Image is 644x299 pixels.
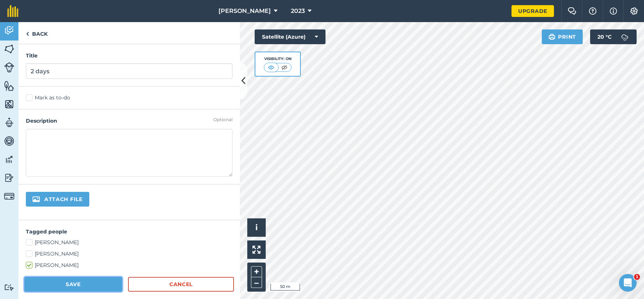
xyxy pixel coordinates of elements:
[634,274,640,280] span: 1
[26,239,233,246] label: [PERSON_NAME]
[4,284,14,291] img: svg+xml;base64,PD94bWwgdmVyc2lvbj0iMS4wIiBlbmNvZGluZz0idXRmLTgiPz4KPCEtLSBHZW5lcmF0b3I6IEFkb2JlIE...
[26,228,233,236] h4: Tagged people
[4,117,14,128] img: svg+xml;base64,PD94bWwgdmVyc2lvbj0iMS4wIiBlbmNvZGluZz0idXRmLTgiPz4KPCEtLSBHZW5lcmF0b3I6IEFkb2JlIE...
[26,250,233,258] label: [PERSON_NAME]
[597,29,612,44] span: 20 ° C
[512,5,554,17] a: Upgrade
[255,223,258,232] span: i
[26,52,233,60] h4: Title
[542,29,583,44] button: Print
[255,29,326,44] button: Satellite (Azure)
[26,94,233,102] label: Mark as to-do
[590,29,637,44] button: 20 °C
[630,7,638,15] img: A cog icon
[26,117,233,125] h4: Description
[610,7,617,15] img: svg+xml;base64,PHN2ZyB4bWxucz0iaHR0cDovL3d3dy53My5vcmcvMjAwMC9zdmciIHdpZHRoPSIxNyIgaGVpZ2h0PSIxNy...
[4,43,14,54] img: svg+xml;base64,PHN2ZyB4bWxucz0iaHR0cDovL3d3dy53My5vcmcvMjAwMC9zdmciIHdpZHRoPSI1NiIgaGVpZ2h0PSI2MC...
[4,25,14,36] img: svg+xml;base64,PD94bWwgdmVyc2lvbj0iMS4wIiBlbmNvZGluZz0idXRmLTgiPz4KPCEtLSBHZW5lcmF0b3I6IEFkb2JlIE...
[291,7,305,15] span: 2023
[588,7,597,15] img: A question mark icon
[247,218,266,237] button: i
[568,7,576,15] img: Two speech bubbles overlapping with the left bubble in the forefront
[4,80,14,91] img: svg+xml;base64,PHN2ZyB4bWxucz0iaHR0cDovL3d3dy53My5vcmcvMjAwMC9zdmciIHdpZHRoPSI1NiIgaGVpZ2h0PSI2MC...
[548,32,555,41] img: svg+xml;base64,PHN2ZyB4bWxucz0iaHR0cDovL3d3dy53My5vcmcvMjAwMC9zdmciIHdpZHRoPSIxOSIgaGVpZ2h0PSIyNC...
[264,56,292,62] div: Visibility: On
[4,62,14,73] img: svg+xml;base64,PD94bWwgdmVyc2lvbj0iMS4wIiBlbmNvZGluZz0idXRmLTgiPz4KPCEtLSBHZW5lcmF0b3I6IEFkb2JlIE...
[4,136,14,147] img: svg+xml;base64,PD94bWwgdmVyc2lvbj0iMS4wIiBlbmNvZGluZz0idXRmLTgiPz4KPCEtLSBHZW5lcmF0b3I6IEFkb2JlIE...
[24,277,122,292] button: Save
[4,99,14,110] img: svg+xml;base64,PHN2ZyB4bWxucz0iaHR0cDovL3d3dy53My5vcmcvMjAwMC9zdmciIHdpZHRoPSI1NiIgaGVpZ2h0PSI2MC...
[218,7,271,15] span: [PERSON_NAME]
[26,29,29,38] img: svg+xml;base64,PHN2ZyB4bWxucz0iaHR0cDovL3d3dy53My5vcmcvMjAwMC9zdmciIHdpZHRoPSI5IiBoZWlnaHQ9IjI0Ii...
[7,5,18,17] img: fieldmargin Logo
[251,266,262,277] button: +
[213,117,233,123] div: Optional
[252,246,261,254] img: Four arrows, one pointing top left, one top right, one bottom right and the last bottom left
[4,154,14,165] img: svg+xml;base64,PD94bWwgdmVyc2lvbj0iMS4wIiBlbmNvZGluZz0idXRmLTgiPz4KPCEtLSBHZW5lcmF0b3I6IEFkb2JlIE...
[26,261,233,269] label: [PERSON_NAME]
[619,274,637,292] iframe: Intercom live chat
[280,64,289,71] img: svg+xml;base64,PHN2ZyB4bWxucz0iaHR0cDovL3d3dy53My5vcmcvMjAwMC9zdmciIHdpZHRoPSI1MCIgaGVpZ2h0PSI0MC...
[128,277,234,292] a: Cancel
[4,191,14,201] img: svg+xml;base64,PD94bWwgdmVyc2lvbj0iMS4wIiBlbmNvZGluZz0idXRmLTgiPz4KPCEtLSBHZW5lcmF0b3I6IEFkb2JlIE...
[617,29,632,44] img: svg+xml;base64,PD94bWwgdmVyc2lvbj0iMS4wIiBlbmNvZGluZz0idXRmLTgiPz4KPCEtLSBHZW5lcmF0b3I6IEFkb2JlIE...
[266,64,276,71] img: svg+xml;base64,PHN2ZyB4bWxucz0iaHR0cDovL3d3dy53My5vcmcvMjAwMC9zdmciIHdpZHRoPSI1MCIgaGVpZ2h0PSI0MC...
[4,172,14,183] img: svg+xml;base64,PD94bWwgdmVyc2lvbj0iMS4wIiBlbmNvZGluZz0idXRmLTgiPz4KPCEtLSBHZW5lcmF0b3I6IEFkb2JlIE...
[18,22,55,44] a: Back
[251,277,262,288] button: –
